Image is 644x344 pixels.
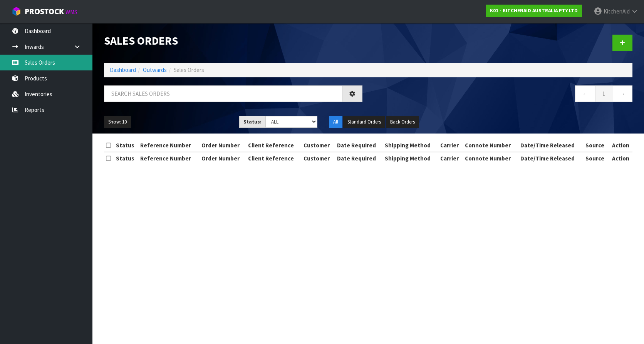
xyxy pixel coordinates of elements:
small: WMS [65,8,77,16]
button: All [329,116,342,128]
span: KitchenAid [604,8,630,15]
img: cube-alt.png [12,7,21,16]
h1: Sales Orders [104,35,362,47]
th: Reference Number [138,139,199,152]
th: Date/Time Released [518,152,583,164]
th: Carrier [438,152,463,164]
th: Connote Number [463,139,518,152]
span: ProStock [25,7,64,17]
th: Date Required [335,152,383,164]
th: Order Number [200,139,247,152]
button: Standard Orders [343,116,385,128]
a: Dashboard [110,66,136,73]
th: Customer [302,139,335,152]
a: 1 [595,85,612,102]
a: ← [575,85,595,102]
strong: Status: [243,119,262,125]
th: Carrier [438,139,463,152]
th: Action [609,152,632,164]
a: → [612,85,632,102]
th: Shipping Method [383,152,438,164]
nav: Page navigation [374,85,632,104]
th: Reference Number [138,152,199,164]
button: Back Orders [386,116,419,128]
th: Status [114,139,139,152]
th: Action [609,139,632,152]
input: Search sales orders [104,85,342,102]
th: Connote Number [463,152,518,164]
th: Customer [302,152,335,164]
th: Source [584,139,609,152]
th: Order Number [200,152,247,164]
button: Show: 10 [104,116,131,128]
th: Client Reference [246,139,302,152]
strong: K01 - KITCHENAID AUSTRALIA PTY LTD [490,7,578,14]
th: Client Reference [246,152,302,164]
th: Status [114,152,139,164]
span: Sales Orders [174,66,204,73]
th: Source [584,152,609,164]
a: Outwards [143,66,167,73]
th: Date/Time Released [518,139,583,152]
th: Shipping Method [383,139,438,152]
th: Date Required [335,139,383,152]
